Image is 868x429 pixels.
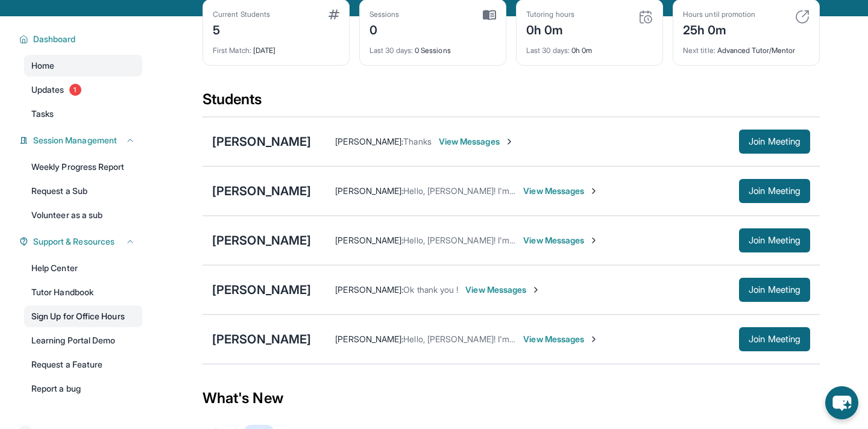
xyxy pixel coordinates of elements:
[24,378,142,399] a: Report a bug
[526,10,574,19] div: Tutoring hours
[24,156,142,178] a: Weekly Progress Report
[403,284,458,295] span: Ok thank you !
[335,284,403,295] span: [PERSON_NAME] :
[370,39,496,55] div: 0 Sessions
[683,46,715,55] span: Next title :
[439,136,514,148] span: View Messages
[403,136,431,146] span: Thanks
[638,10,653,24] img: card
[335,235,403,245] span: [PERSON_NAME] :
[31,108,54,120] span: Tasks
[465,284,541,296] span: View Messages
[28,33,135,45] button: Dashboard
[749,187,800,195] span: Join Meeting
[739,327,810,351] button: Join Meeting
[28,236,135,248] button: Support & Resources
[739,228,810,252] button: Join Meeting
[212,133,311,150] div: [PERSON_NAME]
[24,257,142,279] a: Help Center
[526,19,574,39] div: 0h 0m
[505,137,514,146] img: Chevron-Right
[739,130,810,154] button: Join Meeting
[213,19,270,39] div: 5
[749,237,800,244] span: Join Meeting
[523,185,599,197] span: View Messages
[329,10,339,19] img: card
[739,179,810,203] button: Join Meeting
[483,10,496,20] img: card
[523,234,599,246] span: View Messages
[24,305,142,327] a: Sign Up for Office Hours
[335,186,403,196] span: [PERSON_NAME] :
[28,134,135,146] button: Session Management
[749,336,800,343] span: Join Meeting
[31,60,54,72] span: Home
[749,138,800,145] span: Join Meeting
[683,19,755,39] div: 25h 0m
[212,232,311,249] div: [PERSON_NAME]
[589,236,599,245] img: Chevron-Right
[795,10,810,24] img: card
[212,331,311,348] div: [PERSON_NAME]
[526,46,570,55] span: Last 30 days :
[335,136,403,146] span: [PERSON_NAME] :
[203,372,820,425] div: What's New
[31,84,64,96] span: Updates
[213,10,270,19] div: Current Students
[589,186,599,196] img: Chevron-Right
[683,10,755,19] div: Hours until promotion
[526,39,653,55] div: 0h 0m
[24,103,142,125] a: Tasks
[24,204,142,226] a: Volunteer as a sub
[33,236,115,248] span: Support & Resources
[33,134,117,146] span: Session Management
[24,354,142,375] a: Request a Feature
[24,55,142,77] a: Home
[24,330,142,351] a: Learning Portal Demo
[825,386,858,419] button: chat-button
[213,46,251,55] span: First Match :
[531,285,541,295] img: Chevron-Right
[69,84,81,96] span: 1
[203,90,820,116] div: Students
[335,334,403,344] span: [PERSON_NAME] :
[24,79,142,101] a: Updates1
[739,278,810,302] button: Join Meeting
[212,281,311,298] div: [PERSON_NAME]
[683,39,810,55] div: Advanced Tutor/Mentor
[33,33,76,45] span: Dashboard
[370,46,413,55] span: Last 30 days :
[370,19,400,39] div: 0
[24,180,142,202] a: Request a Sub
[749,286,800,293] span: Join Meeting
[523,333,599,345] span: View Messages
[212,183,311,199] div: [PERSON_NAME]
[370,10,400,19] div: Sessions
[24,281,142,303] a: Tutor Handbook
[213,39,339,55] div: [DATE]
[589,334,599,344] img: Chevron-Right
